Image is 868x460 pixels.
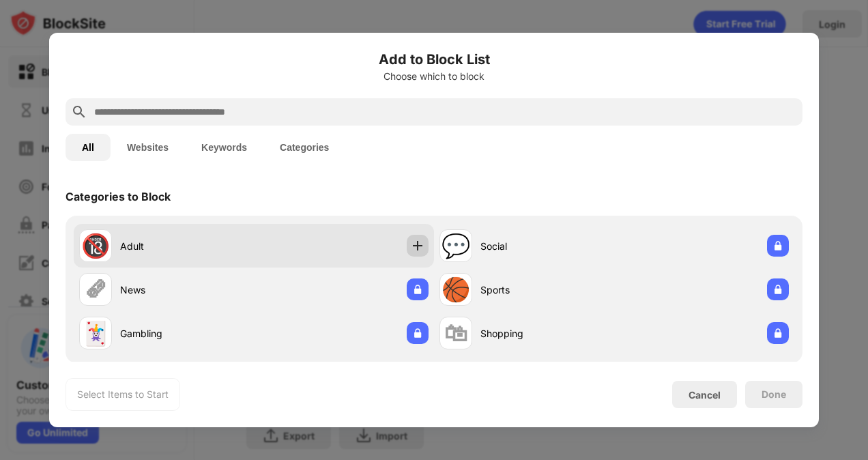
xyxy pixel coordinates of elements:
[66,49,802,70] h6: Add to Block List
[480,283,614,297] div: Sports
[762,389,786,400] div: Done
[77,388,169,401] div: Select Items to Start
[120,283,254,297] div: News
[120,239,254,253] div: Adult
[263,134,345,161] button: Categories
[444,319,467,347] div: 🛍
[185,134,263,161] button: Keywords
[689,389,721,401] div: Cancel
[66,190,171,203] div: Categories to Block
[442,276,470,304] div: 🏀
[71,104,87,120] img: search.svg
[84,276,107,304] div: 🗞
[81,319,110,347] div: 🃏
[442,232,470,260] div: 💬
[66,134,111,161] button: All
[66,71,802,82] div: Choose which to block
[111,134,185,161] button: Websites
[480,326,614,341] div: Shopping
[120,326,254,341] div: Gambling
[81,232,110,260] div: 🔞
[480,239,614,253] div: Social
